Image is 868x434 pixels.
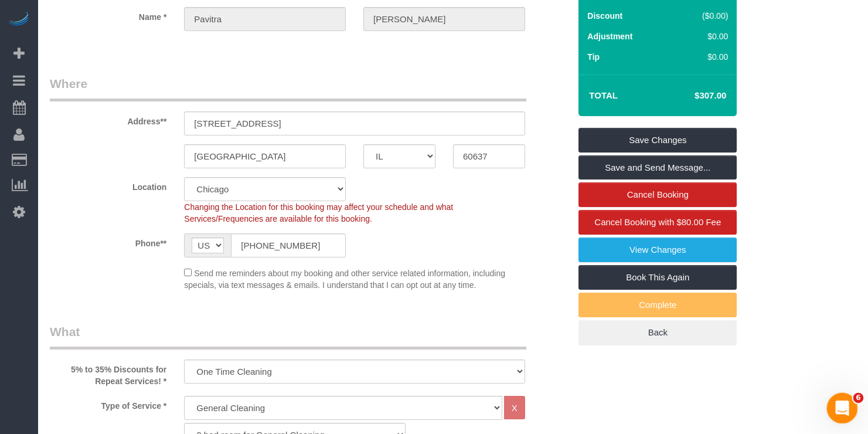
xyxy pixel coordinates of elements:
a: Save Changes [578,128,737,152]
input: Last Name* [363,7,525,31]
label: Type of Service * [41,396,175,412]
a: Cancel Booking [578,182,737,207]
span: 6 [853,393,864,404]
input: First Name** [184,7,346,31]
label: Discount [587,10,622,22]
div: $0.00 [674,30,729,42]
a: Save and Send Message... [578,155,737,180]
div: ($0.00) [674,10,729,22]
label: Name * [41,7,175,23]
label: Adjustment [587,30,632,42]
h4: $307.00 [659,91,726,101]
a: View Changes [578,238,737,262]
a: Book This Again [578,265,737,290]
img: Automaid Logo [7,12,30,28]
label: Location [41,177,175,193]
iframe: Intercom live chat [827,393,858,424]
a: Cancel Booking with $80.00 Fee [578,210,737,235]
span: Cancel Booking with $80.00 Fee [594,217,721,227]
strong: Total [589,90,618,100]
span: Changing the Location for this booking may affect your schedule and what Services/Frequencies are... [184,202,453,223]
legend: What [50,323,526,350]
span: Send me reminders about my booking and other service related information, including specials, via... [184,269,505,290]
input: Zip Code** [453,144,525,168]
div: $0.00 [674,51,729,63]
label: Tip [587,51,600,63]
legend: Where [50,75,526,101]
a: Back [578,320,737,345]
label: 5% to 35% Discounts for Repeat Services! * [41,360,175,387]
